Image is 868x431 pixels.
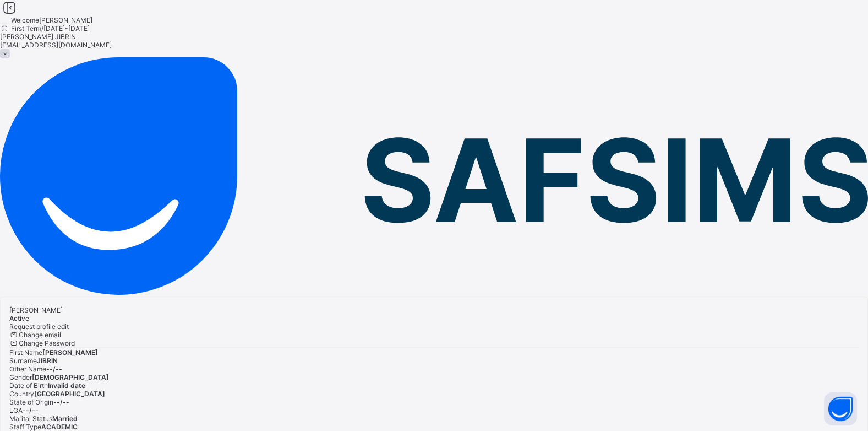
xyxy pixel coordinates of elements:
[9,306,63,314] span: [PERSON_NAME]
[11,16,92,24] span: Welcome [PERSON_NAME]
[9,414,52,423] span: Marital Status
[9,322,69,331] span: Request profile edit
[41,423,78,431] span: ACADEMIC
[19,339,75,347] span: Change Password
[9,357,37,365] span: Surname
[19,331,61,339] span: Change email
[9,406,23,414] span: LGA
[9,390,34,398] span: Country
[37,357,58,365] span: JIBRIN
[23,406,39,414] span: --/--
[9,381,48,390] span: Date of Birth
[824,392,857,425] button: Open asap
[9,365,46,373] span: Other Name
[9,398,53,406] span: State of Origin
[52,414,78,423] span: Married
[46,365,62,373] span: --/--
[9,423,41,431] span: Staff Type
[9,314,29,322] span: Active
[9,373,32,381] span: Gender
[42,348,98,357] span: [PERSON_NAME]
[9,348,42,357] span: First Name
[34,390,105,398] span: [GEOGRAPHIC_DATA]
[53,398,69,406] span: --/--
[32,373,109,381] span: [DEMOGRAPHIC_DATA]
[48,381,85,390] span: Invalid date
